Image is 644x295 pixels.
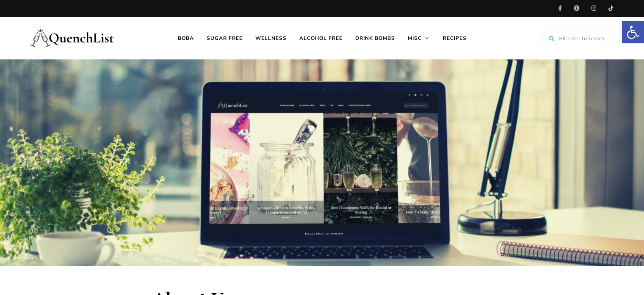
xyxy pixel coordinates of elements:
a: Boba [171,17,200,59]
input: Hit enter to search [542,31,614,47]
a: Drink Bombs [349,17,401,59]
a: Misc [401,17,437,59]
a: Sugar free [200,17,249,59]
a: Recipes [437,17,473,59]
a: Alcohol free [293,17,349,59]
a: Wellness [249,17,293,59]
img: Quench List [30,21,115,55]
